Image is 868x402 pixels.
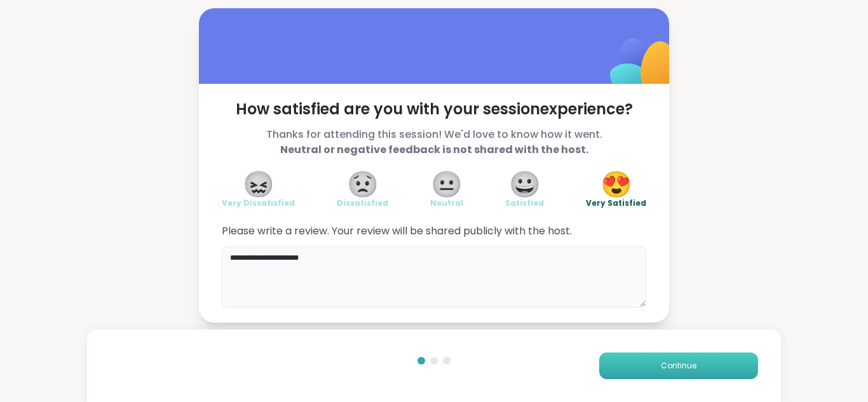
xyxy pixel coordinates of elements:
span: Satisfied [505,198,544,208]
span: How satisfied are you with your session experience? [222,99,646,119]
span: 😍 [600,173,632,196]
span: Very Dissatisfied [222,198,295,208]
span: Please write a review. Your review will be shared publicly with the host. [222,224,646,239]
span: 😖 [243,173,275,196]
span: Continue [661,360,696,372]
b: Neutral or negative feedback is not shared with the host. [280,142,588,157]
span: Dissatisfied [337,198,388,208]
span: Neutral [430,198,463,208]
img: ShareWell Logomark [580,5,707,131]
span: 😐 [431,173,463,196]
span: Very Satisfied [586,198,646,208]
span: 😀 [509,173,541,196]
span: 😟 [347,173,379,196]
button: Continue [599,352,758,379]
span: Thanks for attending this session! We'd love to know how it went. [222,127,646,157]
